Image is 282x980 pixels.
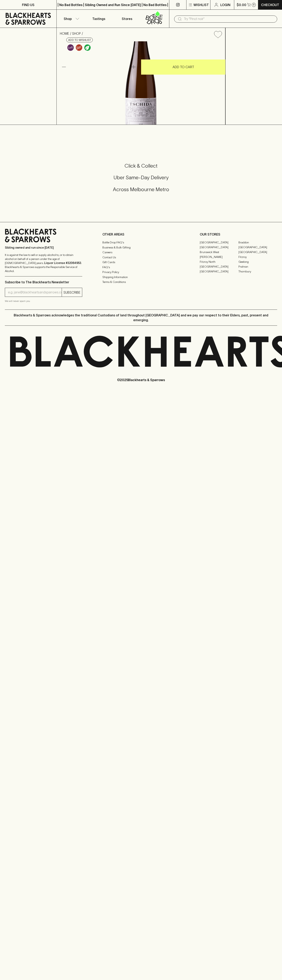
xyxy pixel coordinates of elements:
[66,43,75,52] a: Some may call it natural, others minimum intervention, either way, it’s hands off & maybe even a ...
[5,174,277,181] h5: Uber Same-Day Delivery
[5,163,277,169] h5: Click & Collect
[212,29,224,40] button: Add to wishlist
[102,250,180,255] a: Careers
[200,245,238,250] a: [GEOGRAPHIC_DATA]
[5,146,277,214] div: Call to action block
[5,246,82,250] p: Sibling owned and run since [DATE]
[238,264,277,269] a: Prahran
[92,16,105,21] p: Tastings
[5,299,82,303] p: We will never spam you
[63,290,80,295] p: SUBSCRIBE
[237,2,246,7] p: $0.00
[5,280,82,285] p: Subscribe to The Blackhearts Newsletter
[102,232,180,237] p: OTHER AREAS
[67,44,74,51] img: Lo-Fi
[22,2,34,7] p: FIND US
[200,269,238,274] a: [GEOGRAPHIC_DATA]
[238,245,277,250] a: [GEOGRAPHIC_DATA]
[102,275,180,279] a: Shipping Information
[8,289,62,296] input: e.g. jane@blackheartsandsparrows.com.au
[261,2,279,7] p: Checkout
[200,259,238,264] a: Fitzroy North
[238,254,277,259] a: Fitzroy
[75,43,83,52] a: Made and bottled without any added Sulphur Dioxide (SO2)
[102,245,180,250] a: Business & Bulk Gifting
[238,240,277,245] a: Braddon
[173,65,194,69] p: ADD TO CART
[84,44,91,51] img: Organic
[200,240,238,245] a: [GEOGRAPHIC_DATA]
[194,2,209,7] p: Wishlist
[102,280,180,285] a: Terms & Conditions
[141,59,225,75] button: ADD TO CART
[102,255,180,260] a: Contact Us
[57,10,85,28] button: Shop
[102,260,180,265] a: Gift Cards
[57,41,225,125] img: 40653.png
[85,10,113,28] a: Tastings
[184,16,274,22] input: Try "Pinot noir"
[72,32,81,35] a: SHOP
[8,313,274,322] p: Blackhearts & Sparrows acknowledges the traditional Custodians of land throughout [GEOGRAPHIC_DAT...
[253,4,255,6] p: 0
[238,250,277,254] a: [GEOGRAPHIC_DATA]
[200,250,238,254] a: Brunswick West
[102,265,180,270] a: FAQ's
[200,264,238,269] a: [GEOGRAPHIC_DATA]
[113,10,141,28] a: Stores
[102,270,180,275] a: Privacy Policy
[220,2,230,7] p: Login
[64,16,72,21] p: Shop
[238,269,277,274] a: Thornbury
[238,259,277,264] a: Geelong
[83,43,92,52] a: Organic
[102,240,180,245] a: Bottle Drop FAQ's
[76,44,82,51] img: Sulphur Free
[5,186,277,193] h5: Across Melbourne Metro
[66,38,93,42] button: Add to wishlist
[200,254,238,259] a: [PERSON_NAME]
[5,253,82,273] p: It is against the law to sell or supply alcohol to, or to obtain alcohol on behalf of a person un...
[122,16,132,21] p: Stores
[62,288,82,297] button: SUBSCRIBE
[200,232,277,237] p: OUR STORES
[44,261,81,265] strong: Liquor License #32064953
[60,32,69,35] a: HOME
